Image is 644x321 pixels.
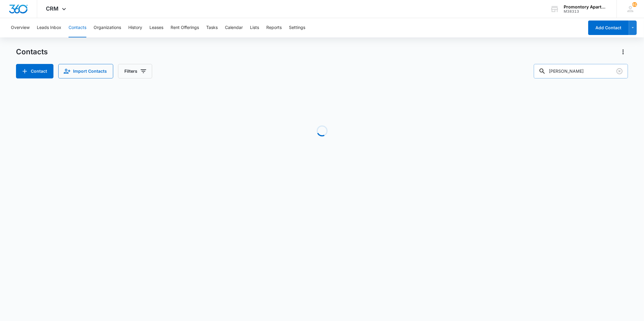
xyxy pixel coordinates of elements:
button: Overview [11,18,30,37]
button: History [128,18,142,37]
button: Clear [615,66,624,76]
button: Rent Offerings [171,18,199,37]
button: Leads Inbox [37,18,61,37]
div: account name [564,5,608,9]
input: Search Contacts [534,64,628,78]
button: Calendar [225,18,243,37]
button: Lists [250,18,259,37]
button: Leases [149,18,163,37]
span: CRM [46,5,59,12]
button: Import Contacts [58,64,113,78]
span: 61 [632,2,637,7]
button: Add Contact [16,64,53,78]
button: Tasks [206,18,218,37]
button: Add Contact [588,21,629,35]
button: Contacts [69,18,86,37]
button: Organizations [94,18,121,37]
button: Reports [266,18,282,37]
div: account id [564,9,608,14]
button: Settings [289,18,305,37]
button: Actions [618,47,628,57]
button: Filters [118,64,152,78]
div: notifications count [632,2,637,7]
h1: Contacts [16,47,48,56]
